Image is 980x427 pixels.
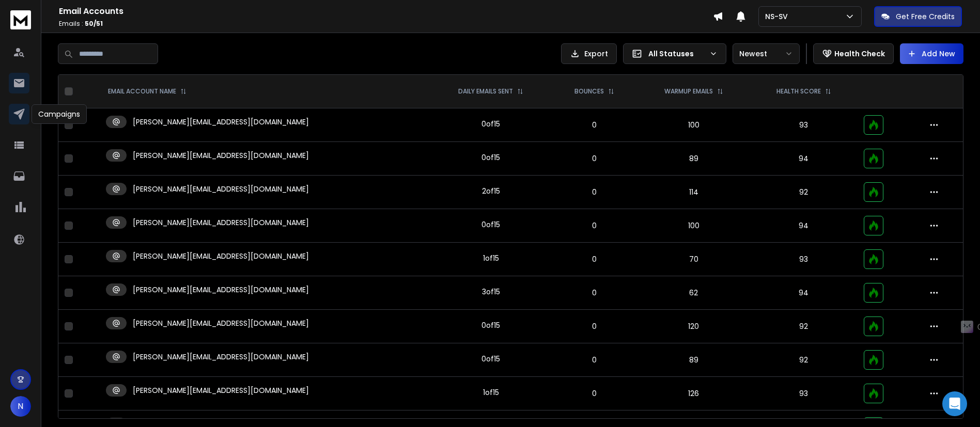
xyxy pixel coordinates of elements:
[558,153,631,164] p: 0
[483,253,499,263] div: 1 of 15
[10,396,31,417] button: N
[133,117,309,127] p: [PERSON_NAME][EMAIL_ADDRESS][DOMAIN_NAME]
[481,320,500,330] div: 0 of 15
[750,343,857,377] td: 92
[750,276,857,310] td: 94
[558,321,631,331] p: 0
[637,142,750,176] td: 89
[558,355,631,365] p: 0
[458,87,513,96] p: DAILY EMAILS SENT
[637,243,750,276] td: 70
[133,284,309,295] p: [PERSON_NAME][EMAIL_ADDRESS][DOMAIN_NAME]
[85,19,103,28] span: 50 / 51
[133,251,309,261] p: [PERSON_NAME][EMAIL_ADDRESS][DOMAIN_NAME]
[558,220,631,231] p: 0
[637,310,750,343] td: 120
[133,217,309,228] p: [PERSON_NAME][EMAIL_ADDRESS][DOMAIN_NAME]
[574,87,604,96] p: BOUNCES
[942,391,967,416] div: Open Intercom Messenger
[750,142,857,176] td: 94
[900,43,963,64] button: Add New
[874,6,962,27] button: Get Free Credits
[133,150,309,161] p: [PERSON_NAME][EMAIL_ADDRESS][DOMAIN_NAME]
[750,209,857,243] td: 94
[750,108,857,142] td: 93
[558,288,631,298] p: 0
[765,11,792,22] p: NS-SV
[733,43,800,64] button: Newest
[32,104,87,124] div: Campaigns
[133,184,309,194] p: [PERSON_NAME][EMAIL_ADDRESS][DOMAIN_NAME]
[834,49,885,59] p: Health Check
[896,11,955,22] p: Get Free Credits
[637,176,750,209] td: 114
[481,219,500,230] div: 0 of 15
[637,108,750,142] td: 100
[558,388,631,399] p: 0
[558,187,631,197] p: 0
[59,20,713,28] p: Emails :
[776,87,821,96] p: HEALTH SCORE
[133,352,309,362] p: [PERSON_NAME][EMAIL_ADDRESS][DOMAIN_NAME]
[561,43,617,64] button: Export
[59,5,713,18] h1: Email Accounts
[750,377,857,410] td: 93
[813,43,894,64] button: Health Check
[10,10,31,29] img: logo
[133,385,309,396] p: [PERSON_NAME][EMAIL_ADDRESS][DOMAIN_NAME]
[481,354,500,364] div: 0 of 15
[108,87,186,96] div: EMAIL ACCOUNT NAME
[482,186,500,196] div: 2 of 15
[482,287,500,297] div: 3 of 15
[133,318,309,328] p: [PERSON_NAME][EMAIL_ADDRESS][DOMAIN_NAME]
[637,276,750,310] td: 62
[483,387,499,398] div: 1 of 15
[637,343,750,377] td: 89
[637,377,750,410] td: 126
[637,209,750,243] td: 100
[481,119,500,129] div: 0 of 15
[750,176,857,209] td: 92
[558,120,631,130] p: 0
[750,243,857,276] td: 93
[664,87,713,96] p: WARMUP EMAILS
[481,152,500,163] div: 0 of 15
[648,49,705,59] p: All Statuses
[558,254,631,264] p: 0
[750,310,857,343] td: 92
